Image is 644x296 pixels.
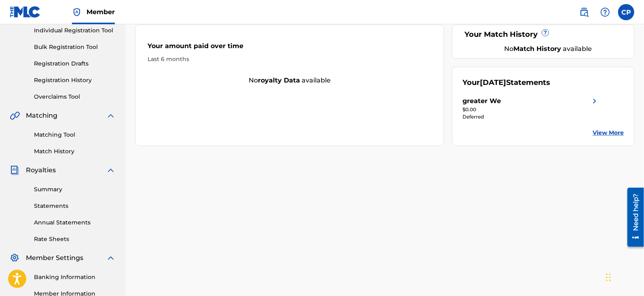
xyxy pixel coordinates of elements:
img: expand [106,165,116,175]
img: help [600,7,610,17]
img: Royalties [10,165,19,175]
a: greater Weright chevron icon$0.00Deferred [462,96,600,121]
img: Matching [10,111,20,121]
img: search [579,7,589,17]
div: User Menu [618,4,634,20]
img: Member Settings [10,253,19,263]
a: Overclaims Tool [34,93,116,101]
strong: royalty data [258,76,300,84]
a: Banking Information [34,273,116,281]
span: Member [87,7,115,17]
img: expand [106,253,116,263]
a: View More [593,129,624,137]
img: Top Rightsholder [72,7,82,17]
div: Your Match History [462,29,624,40]
div: Help [597,4,613,20]
div: Deferred [462,113,600,121]
a: Registration Drafts [34,59,116,68]
a: Matching Tool [34,131,116,139]
a: Rate Sheets [34,235,116,243]
a: Individual Registration Tool [34,26,116,35]
img: right chevron icon [590,96,600,106]
div: No available [135,76,443,85]
img: MLC Logo [10,6,41,18]
img: expand [106,111,116,121]
span: Royalties [26,165,56,175]
div: Drag [606,265,611,290]
div: No available [473,44,624,54]
a: Public Search [576,4,592,20]
a: Match History [34,147,116,156]
a: Registration History [34,76,116,85]
iframe: Resource Center [621,184,644,249]
div: Last 6 months [148,55,431,63]
div: $0.00 [462,106,600,113]
span: ? [542,30,549,36]
span: Matching [26,111,57,121]
div: greater We [462,96,501,106]
span: [DATE] [480,78,506,87]
div: Your Statements [462,77,550,88]
span: Member Settings [26,253,83,263]
div: Your amount paid over time [148,41,431,55]
a: Annual Statements [34,218,116,227]
a: Bulk Registration Tool [34,43,116,51]
a: Statements [34,202,116,210]
strong: Match History [514,45,562,53]
iframe: Chat Widget [604,257,644,296]
a: Summary [34,185,116,194]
